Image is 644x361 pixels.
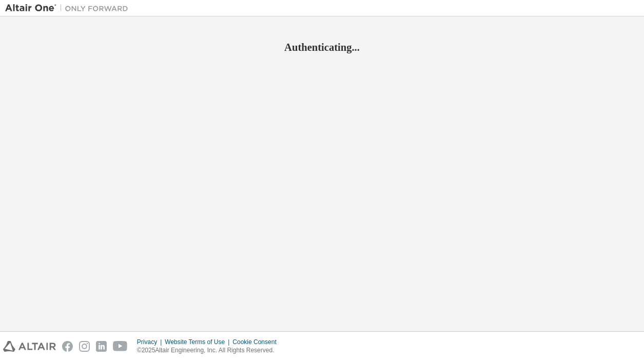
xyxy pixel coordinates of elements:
[137,338,165,346] div: Privacy
[137,346,283,355] p: © 2025 Altair Engineering, Inc. All Rights Reserved.
[232,338,282,346] div: Cookie Consent
[62,341,73,352] img: facebook.svg
[5,3,133,13] img: Altair One
[96,341,107,352] img: linkedin.svg
[79,341,90,352] img: instagram.svg
[5,41,639,54] h2: Authenticating...
[113,341,128,352] img: youtube.svg
[165,338,232,346] div: Website Terms of Use
[3,341,56,352] img: altair_logo.svg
